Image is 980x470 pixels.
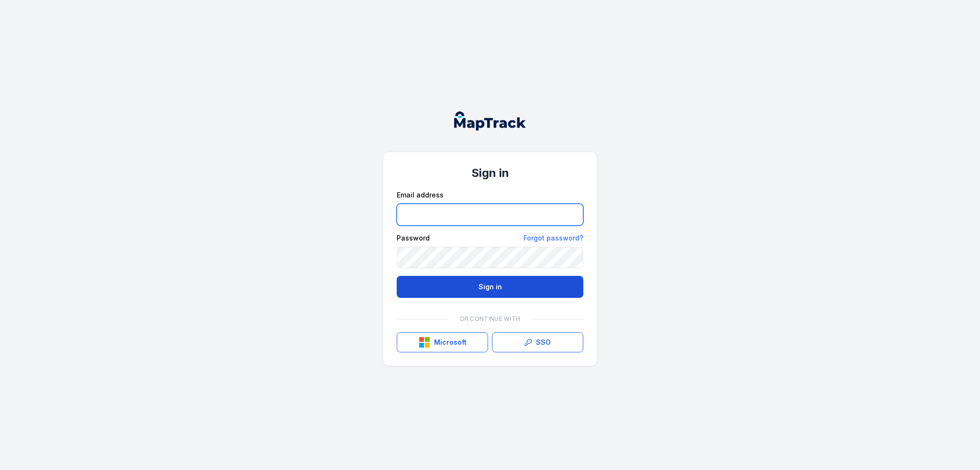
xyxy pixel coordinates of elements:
[397,190,444,200] label: Email address
[397,332,488,352] button: Microsoft
[397,309,583,328] div: Or continue with
[523,233,583,243] a: Forgot password?
[492,332,583,352] a: SSO
[439,111,541,131] nav: Global
[397,233,430,243] label: Password
[397,165,583,181] h1: Sign in
[397,276,583,298] button: Sign in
